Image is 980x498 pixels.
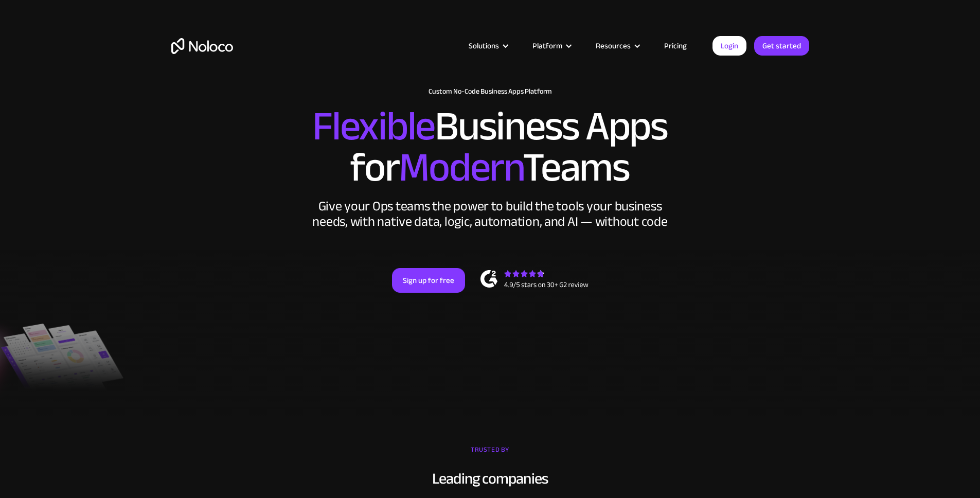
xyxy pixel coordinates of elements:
div: Resources [583,39,651,52]
div: Platform [520,39,583,52]
a: home [171,38,233,54]
a: Get started [754,36,809,56]
div: Resources [596,39,631,52]
span: Flexible [312,88,435,165]
div: Solutions [469,39,499,52]
div: Give your Ops teams the power to build the tools your business needs, with native data, logic, au... [310,199,670,229]
div: Platform [532,39,562,52]
span: Modern [399,129,523,206]
h2: Business Apps for Teams [171,106,809,188]
div: Solutions [456,39,520,52]
a: Sign up for free [392,268,465,293]
a: Pricing [651,39,700,52]
a: Login [712,36,746,56]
